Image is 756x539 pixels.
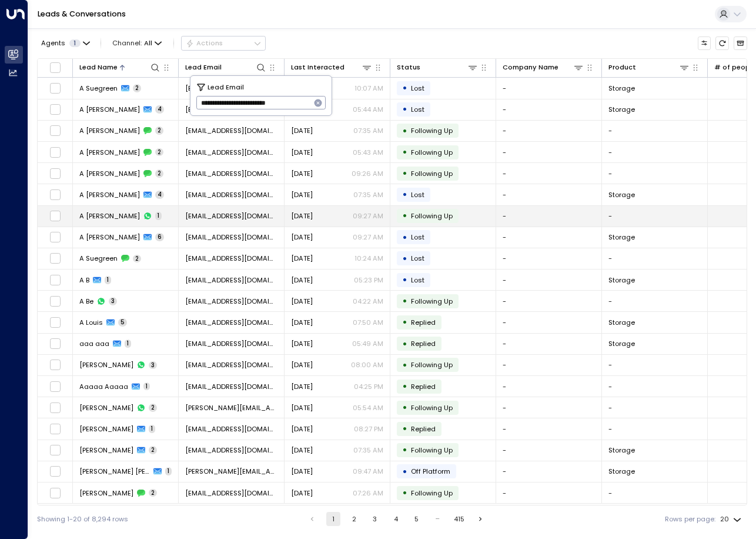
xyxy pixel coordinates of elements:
[79,360,133,370] span: Aaa Naa
[496,78,602,98] td: -
[496,461,602,482] td: -
[155,148,163,157] span: 2
[402,293,407,309] div: •
[143,382,150,391] span: 1
[49,82,61,94] span: Toggle select row
[411,169,453,178] span: Following Up
[291,382,313,391] span: Feb 18, 2025
[353,105,383,114] p: 05:44 AM
[353,445,383,455] p: 07:35 AM
[402,187,407,202] div: •
[291,488,313,498] span: Aug 12, 2025
[351,360,383,370] p: 08:00 AM
[291,169,313,178] span: Jul 21, 2025
[155,105,164,114] span: 4
[79,105,140,114] span: A Humphreys
[49,147,61,158] span: Toggle select row
[109,297,117,305] span: 3
[402,442,407,458] div: •
[185,488,277,498] span: aarons9999@outlook.com
[608,445,635,455] span: Storage
[411,105,424,114] span: Lost
[105,276,111,284] span: 1
[49,62,61,74] span: Toggle select all
[185,424,277,434] span: aaliaryaz1999@icloud.com
[496,355,602,375] td: -
[353,232,383,242] p: 09:27 AM
[291,275,313,285] span: Jul 07, 2025
[79,190,140,199] span: A Hassett
[411,382,436,391] span: Replied
[496,227,602,248] td: -
[410,512,424,526] button: Go to page 5
[352,169,383,178] p: 09:26 AM
[402,144,407,160] div: •
[411,232,424,242] span: Lost
[49,359,61,371] span: Toggle select row
[185,403,277,412] span: aaditya.nair2412@gmail.com
[496,418,602,439] td: -
[291,190,313,199] span: Jul 29, 2025
[496,269,602,290] td: -
[402,464,407,480] div: •
[79,403,133,412] span: Aaditya Nair
[155,233,164,241] span: 6
[149,404,157,412] span: 2
[496,483,602,503] td: -
[496,397,602,418] td: -
[451,512,467,526] button: Go to page 415
[602,142,708,162] td: -
[402,165,407,181] div: •
[49,444,61,456] span: Toggle select row
[185,445,277,455] span: aarieverwey@yahoo.co.nz
[608,275,635,285] span: Storage
[411,211,453,221] span: Following Up
[608,105,635,114] span: Storage
[49,465,61,477] span: Toggle select row
[291,254,313,263] span: Jul 25, 2025
[291,318,313,327] span: Jun 18, 2025
[186,39,223,47] div: Actions
[133,255,141,263] span: 2
[291,148,313,157] span: Jul 24, 2025
[602,291,708,311] td: -
[38,9,126,19] a: Leads & Conversations
[354,424,383,434] p: 08:27 PM
[347,512,361,526] button: Go to page 2
[49,210,61,222] span: Toggle select row
[402,80,407,96] div: •
[715,36,729,50] span: Refresh
[185,126,277,135] span: terrepin4@gmail.com
[49,168,61,179] span: Toggle select row
[402,400,407,415] div: •
[37,36,93,49] button: Agents1
[69,39,81,47] span: 1
[79,211,140,221] span: A Webster
[185,62,266,73] div: Lead Email
[411,190,424,199] span: Lost
[49,317,61,328] span: Toggle select row
[353,297,383,306] p: 04:22 AM
[402,123,407,139] div: •
[353,126,383,135] p: 07:35 AM
[496,440,602,461] td: -
[49,231,61,243] span: Toggle select row
[496,248,602,269] td: -
[411,403,453,412] span: Following Up
[79,232,140,242] span: A Webster
[698,36,711,50] button: Customize
[353,467,383,476] p: 09:47 AM
[79,467,150,476] span: Aaron Scott Richards
[354,275,383,285] p: 05:23 PM
[109,36,166,49] span: Channel:
[665,514,715,524] label: Rows per page:
[49,295,61,307] span: Toggle select row
[354,84,383,93] p: 10:07 AM
[185,297,277,306] span: veneer62twirler@icloud.com
[496,121,602,141] td: -
[602,121,708,141] td: -
[608,190,635,199] span: Storage
[79,488,133,498] span: Aaron S
[353,488,383,498] p: 07:26 AM
[155,127,163,135] span: 2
